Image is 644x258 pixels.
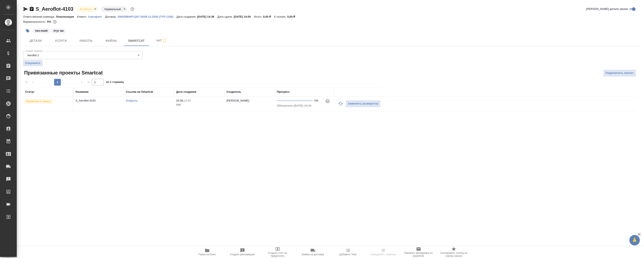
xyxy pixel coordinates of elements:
[32,29,51,32] span: en-multi
[586,7,628,11] span: [PERSON_NAME] детали заказа
[29,7,34,12] button: Скопировать ссылку
[23,15,56,18] p: Ответственная команда:
[336,99,346,109] button: Обновить прогресс
[101,6,127,12] div: В работе
[274,15,287,18] p: К оплате:
[348,101,378,106] span: Заменить разверстку
[263,15,274,18] p: 0,00 ₽
[105,15,117,18] p: Договор:
[226,90,241,94] div: Создатель
[52,19,57,25] button: 0.00 USD; 0.00 RUB;
[277,90,290,94] div: Прогресс
[126,90,153,94] div: Ссылка на Smartcat
[314,99,322,103] div: 0%
[254,15,263,18] p: Итого:
[101,38,121,43] span: Файлы
[629,235,640,245] button: 🙏
[130,6,135,12] button: Доп статусы указывают на важность/срочность заказа
[346,100,381,107] button: Заменить разверстку
[23,7,28,12] button: Скопировать ссылку для ЯМессенджера
[103,7,122,11] button: Нормальный
[75,99,122,103] p: S_Aeroflot-4103
[36,6,73,12] a: S_Aeroflot-4103
[79,7,93,11] button: В работе
[23,51,143,59] div: Aeroflot 1
[184,99,191,102] p: 14:40
[77,15,88,18] p: Клиент:
[287,15,298,18] p: 0,00 ₽
[117,15,177,18] a: 29063984/Р/1287-20/09.12.2020 (ТУП-1185)
[23,26,32,35] button: Добавить тэг
[176,90,196,94] div: Дата создания
[603,69,636,77] button: Подключить проект
[197,15,217,18] p: [DATE] 14:36
[234,15,254,18] p: [DATE] 14:00
[26,38,46,43] span: Детали
[47,20,52,23] p: 0%
[51,38,71,43] span: Услуги
[217,15,234,18] p: Дата сдачи:
[177,15,197,18] p: Дата создания:
[25,61,40,65] span: Сохранить
[605,71,634,76] span: Подключить проект
[126,99,138,102] a: Открыть
[277,104,312,107] span: Обновлено [DATE] 14:41
[23,69,103,76] span: Привязанные проекты Smartcat
[88,15,105,18] a: Аэрофлот
[151,38,172,43] span: Чат
[162,38,167,43] svg: Подписаться
[35,29,48,33] p: #en-multi
[77,6,98,12] div: В работе
[56,15,77,18] p: Локализация
[51,29,66,32] span: тут же
[25,90,35,94] div: Статус
[176,99,184,102] p: 25.08,
[26,53,40,57] button: Aeroflot 1
[117,15,177,18] p: 29063984/Р/1287-20/09.12.2020 (ТУП-1185)
[88,15,105,18] p: Аэрофлот
[631,236,638,245] span: 🙏
[126,38,146,43] span: Smartcat
[75,90,88,94] div: Название
[106,79,124,86] span: из 1 страниц
[26,99,51,103] p: Привязан к заказу
[53,29,64,33] p: #тут же
[176,103,222,107] p: 2025
[76,38,96,43] span: Работы
[23,20,47,23] p: Маржинальность:
[226,99,249,102] p: [PERSON_NAME]
[23,60,43,66] button: Сохранить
